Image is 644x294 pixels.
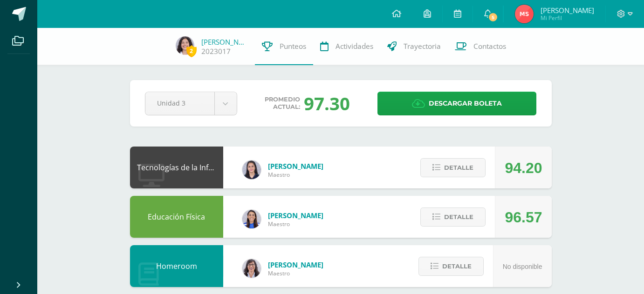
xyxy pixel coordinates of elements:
[541,14,594,22] span: Mi Perfil
[242,210,261,228] img: 0eea5a6ff783132be5fd5ba128356f6f.png
[130,196,223,238] div: Educación Física
[377,92,536,115] a: Descargar boleta
[145,92,237,115] a: Unidad 3
[130,245,223,287] div: Homeroom
[255,28,313,65] a: Punteos
[515,5,534,23] img: fb703a472bdb86d4ae91402b7cff009e.png
[186,45,197,57] span: 2
[420,207,486,227] button: Detalle
[201,37,248,47] a: [PERSON_NAME]
[201,47,231,56] a: 2023017
[418,257,484,276] button: Detalle
[265,96,300,111] span: Promedio actual:
[313,28,380,65] a: Actividades
[268,260,323,269] span: [PERSON_NAME]
[268,220,323,228] span: Maestro
[488,12,498,22] span: 5
[336,41,373,51] span: Actividades
[242,160,261,179] img: dbcf09110664cdb6f63fe058abfafc14.png
[242,259,261,278] img: 11d0a4ab3c631824f792e502224ffe6b.png
[176,36,194,55] img: b124f6f8ebcf3e86d9fe5e1614d7cd42.png
[444,208,473,226] span: Detalle
[503,263,542,270] span: No disponible
[268,171,323,179] span: Maestro
[380,28,448,65] a: Trayectoria
[268,161,323,171] span: [PERSON_NAME]
[444,159,473,176] span: Detalle
[268,211,323,220] span: [PERSON_NAME]
[429,92,502,115] span: Descargar boleta
[157,92,203,114] span: Unidad 3
[505,147,542,189] div: 94.20
[473,41,506,51] span: Contactos
[505,196,542,238] div: 96.57
[404,41,441,51] span: Trayectoria
[268,269,323,277] span: Maestro
[448,28,513,65] a: Contactos
[280,41,306,51] span: Punteos
[420,158,486,177] button: Detalle
[304,91,350,115] div: 97.30
[541,6,594,15] span: [PERSON_NAME]
[442,258,472,275] span: Detalle
[130,147,223,188] div: Tecnologías de la Información y Comunicación: Computación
